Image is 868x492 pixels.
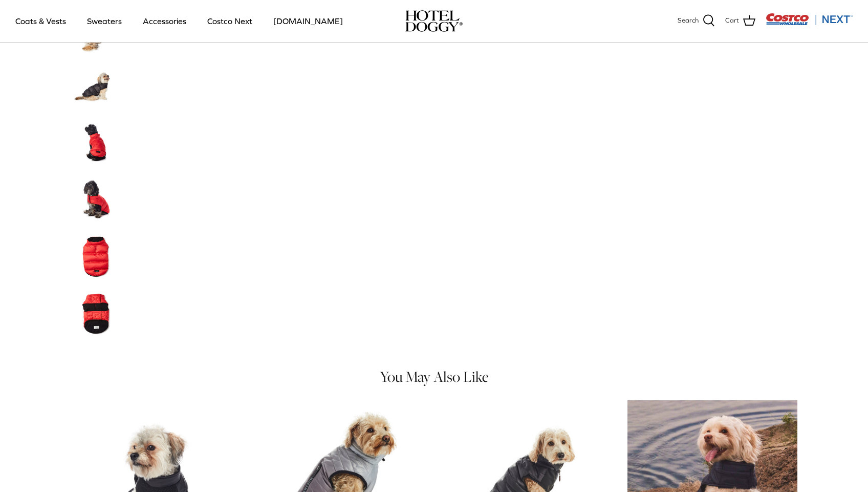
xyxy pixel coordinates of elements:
a: [DOMAIN_NAME] [264,4,352,38]
a: Cart [725,14,755,28]
h4: You May Also Like [71,369,797,385]
a: Thumbnail Link [71,174,122,225]
a: Thumbnail Link [71,118,122,169]
a: hoteldoggy.com hoteldoggycom [405,10,463,32]
a: Search [678,14,715,28]
a: Costco Next [198,4,262,38]
a: Coats & Vests [6,4,75,38]
span: Cart [725,15,739,26]
a: Visit Costco Next [766,19,853,27]
a: Sweaters [78,4,131,38]
a: Thumbnail Link [71,287,122,338]
a: Thumbnail Link [71,61,122,113]
img: Costco Next [766,13,853,26]
span: Search [678,15,699,26]
img: hoteldoggycom [405,10,463,32]
a: Thumbnail Link [71,231,122,282]
a: Accessories [134,4,196,38]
